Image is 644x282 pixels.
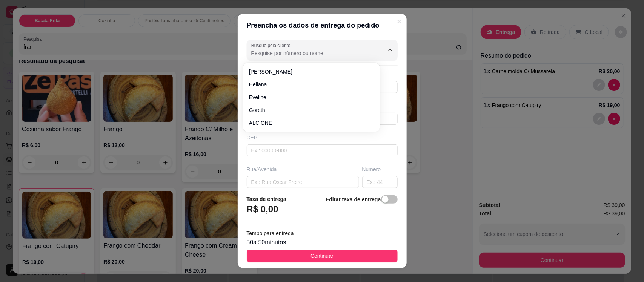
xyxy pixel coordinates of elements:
[393,15,405,28] button: Close
[247,238,398,247] div: 50 a 50 minutos
[251,49,372,57] input: Busque pelo cliente
[326,196,381,202] strong: Editar taxa de entrega
[247,176,359,188] input: Ex.: Rua Oscar Freire
[362,166,398,173] div: Número
[249,81,366,88] span: heliana
[247,166,359,173] div: Rua/Avenida
[247,230,294,236] span: Tempo para entrega
[238,14,407,37] header: Preencha os dados de entrega do pedido
[251,42,293,49] label: Busque pelo cliente
[249,93,366,101] span: Eveline
[249,106,366,114] span: Goreth
[244,64,378,130] div: Suggestions
[249,119,366,127] span: ALCIONE
[246,66,377,129] ul: Suggestions
[247,203,278,215] h3: R$ 0,00
[249,68,366,75] span: [PERSON_NAME]
[362,176,398,188] input: Ex.: 44
[247,134,398,141] div: CEP
[247,144,398,156] input: Ex.: 00000-000
[310,252,334,260] span: Continuar
[384,44,396,56] button: Show suggestions
[247,196,287,202] strong: Taxa de entrega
